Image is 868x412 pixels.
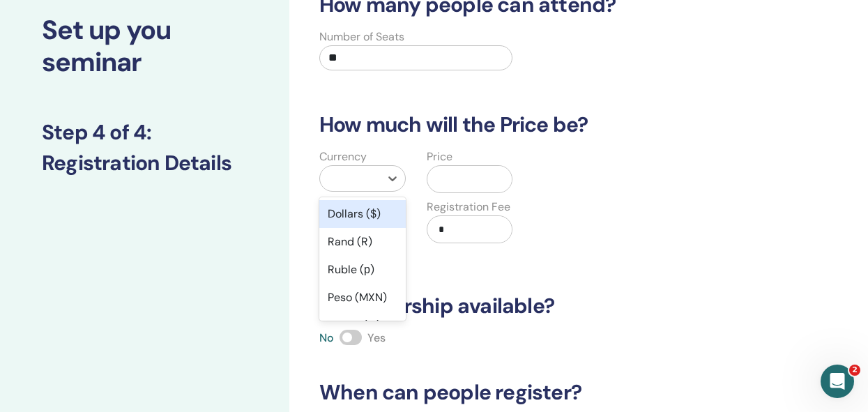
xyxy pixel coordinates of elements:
span: 2 [849,365,860,376]
label: Number of Seats [319,29,404,45]
span: Yes [367,330,386,345]
label: Currency [319,148,367,165]
div: Peso (MXN) [319,284,406,312]
div: Rand (R) [319,228,406,256]
div: Dollars ($) [319,200,406,228]
div: Ruble (р) [319,256,406,284]
h3: Step 4 of 4 : [42,120,248,145]
h3: When can people register? [311,380,756,405]
h3: How much will the Price be? [311,112,756,137]
label: Registration Fee [427,199,510,215]
iframe: Intercom live chat [821,365,854,398]
h3: Is scholarship available? [311,293,756,319]
label: Price [427,148,452,165]
div: Shekel (₪) [319,312,406,339]
h2: Set up you seminar [42,15,248,78]
span: No [319,330,334,345]
h3: Registration Details [42,151,248,176]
